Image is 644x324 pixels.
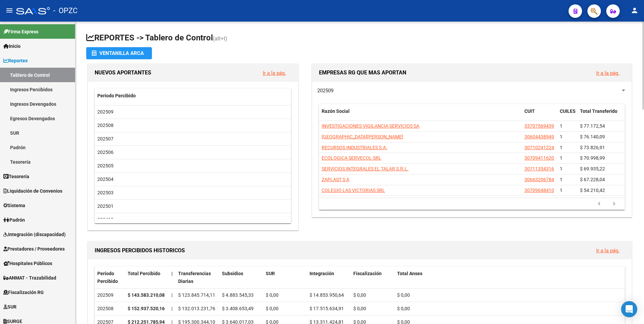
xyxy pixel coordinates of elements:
[3,173,29,180] span: Tesorería
[97,176,114,182] span: 202504
[263,266,307,289] datatable-header-cell: SUR
[577,104,624,126] datatable-header-cell: Total Transferido
[524,155,554,161] span: 30709411620
[319,69,406,76] span: EMPRESAS RG QUE MAS APORTAN
[97,305,122,313] div: 202508
[263,70,286,76] a: Ir a la pág.
[621,301,637,317] div: Open Intercom Messenger
[5,6,13,14] mat-icon: menu
[97,190,114,195] span: 202503
[3,274,56,282] span: ANMAT - Trazabilidad
[353,306,366,311] span: $ 0,00
[222,306,254,311] span: $ 3.408.653,49
[3,260,52,267] span: Hospitales Públicos
[560,188,562,193] span: 1
[171,292,172,298] span: |
[524,134,554,139] span: 30604438949
[310,292,344,298] span: $ 14.853.950,64
[397,306,410,311] span: $ 0,00
[97,291,122,299] div: 202509
[266,292,279,298] span: $ 0,00
[580,177,605,182] span: $ 67.228,04
[3,202,25,209] span: Sistema
[524,123,554,129] span: 33707569439
[580,145,605,150] span: $ 73.826,91
[580,123,605,129] span: $ 77.172,54
[322,166,409,171] span: SERVICIOS INTEGRALES EL TALAR S.R.L.
[591,244,625,257] button: Ir a la pág.
[560,155,562,161] span: 1
[580,134,605,139] span: $ 76.140,09
[97,150,114,155] span: 202506
[178,306,215,311] span: $ 132.013.231,76
[524,166,554,171] span: 30711354316
[596,70,619,76] a: Ir a la pág.
[322,134,403,139] span: [GEOGRAPHIC_DATA][PERSON_NAME]
[596,248,619,254] a: Ir a la pág.
[95,89,370,103] datatable-header-cell: Período Percibido
[95,266,125,289] datatable-header-cell: Período Percibido
[317,88,333,94] span: 202509
[128,271,160,276] span: Total Percibido
[53,3,77,18] span: - OPZC
[97,136,114,141] span: 202507
[171,271,173,276] span: |
[86,32,633,44] h1: REPORTES -> Tablero de Control
[128,306,165,311] strong: $ 152.937.520,16
[3,187,62,195] span: Liquidación de Convenios
[522,104,557,126] datatable-header-cell: CUIT
[580,166,605,171] span: $ 69.935,22
[560,166,562,171] span: 1
[608,200,620,208] a: go to next page
[322,155,381,161] span: ECOLOGICA SERVECOL SRL
[97,271,118,284] span: Período Percibido
[319,104,522,126] datatable-header-cell: Razón Social
[580,155,605,161] span: $ 70.998,99
[178,292,215,298] span: $ 123.845.714,11
[560,108,576,114] span: CUILES
[322,145,387,150] span: RECURSOS INDUSTRIALES S.A.
[557,104,577,126] datatable-header-cell: CUILES
[591,67,625,79] button: Ir a la pág.
[266,271,275,276] span: SUR
[560,134,562,139] span: 1
[178,271,211,284] span: Transferencias Diarias
[322,188,385,193] span: COLEGIO LAS VICTORIAS SRL
[266,306,279,311] span: $ 0,00
[222,271,243,276] span: Subsidios
[310,271,334,276] span: Integración
[524,177,554,182] span: 30663206784
[524,108,535,114] span: CUIT
[593,200,606,208] a: go to previous page
[322,108,350,114] span: Razón Social
[307,266,351,289] datatable-header-cell: Integración
[169,266,175,289] datatable-header-cell: |
[175,266,219,289] datatable-header-cell: Transferencias Diarias
[171,306,172,311] span: |
[351,266,394,289] datatable-header-cell: Fiscalización
[631,6,639,14] mat-icon: person
[580,108,617,114] span: Total Transferido
[222,292,254,298] span: $ 4.883.545,33
[128,292,165,298] strong: $ 143.583.210,08
[213,35,227,42] span: (alt+t)
[95,69,151,76] span: NUEVOS APORTANTES
[560,177,562,182] span: 1
[95,247,185,254] span: INGRESOS PERCIBIDOS HISTORICOS
[397,292,410,298] span: $ 0,00
[397,271,422,276] span: Total Anses
[524,188,554,193] span: 30709048410
[353,292,366,298] span: $ 0,00
[560,123,562,129] span: 1
[3,28,38,35] span: Firma Express
[3,245,65,253] span: Prestadores / Proveedores
[3,216,25,224] span: Padrón
[353,271,382,276] span: Fiscalización
[3,303,17,311] span: SUR
[322,177,349,182] span: ZAPLAST S A
[97,123,114,128] span: 202508
[524,145,554,150] span: 30710241224
[3,231,66,238] span: Integración (discapacidad)
[3,57,28,64] span: Reportes
[97,109,114,115] span: 202509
